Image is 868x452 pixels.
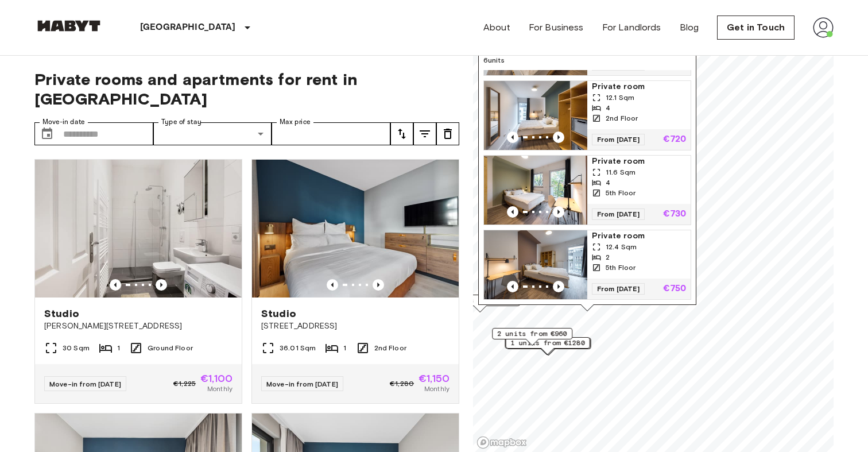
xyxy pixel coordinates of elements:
[606,177,610,188] span: 4
[418,373,449,384] span: €1,150
[606,113,638,123] span: 2nd Floor
[117,343,120,353] span: 1
[36,122,59,145] button: Choose date
[161,117,201,127] label: Type of stay
[507,206,518,218] button: Previous image
[148,343,193,353] span: Ground Floor
[592,156,686,167] span: Private room
[436,122,459,145] button: tune
[663,284,686,293] p: €750
[717,16,795,40] a: Get in Touch
[663,135,686,144] p: €720
[35,160,242,298] img: Marketing picture of unit DE-01-047-001-01H
[606,242,637,252] span: 12.4 Sqm
[483,230,691,300] a: Marketing picture of unit DE-01-12-014-02QPrevious imagePrevious imagePrivate room12.4 Sqm25th Fl...
[44,320,232,332] span: [PERSON_NAME][STREET_ADDRESS]
[156,279,167,291] button: Previous image
[492,328,572,346] div: Map marker
[49,380,121,388] span: Move-in from [DATE]
[606,262,635,273] span: 5th Floor
[207,384,232,394] span: Monthly
[606,188,635,198] span: 5th Floor
[813,17,834,38] img: avatar
[476,436,527,449] a: Mapbox logo
[110,279,121,291] button: Previous image
[63,343,90,353] span: 30 Sqm
[373,279,384,291] button: Previous image
[553,206,564,218] button: Previous image
[602,21,661,34] a: For Landlords
[483,21,510,34] a: About
[34,20,103,32] img: Habyt
[34,159,242,404] a: Marketing picture of unit DE-01-047-001-01HPrevious imagePrevious imageStudio[PERSON_NAME][STREET...
[529,21,584,34] a: For Business
[606,103,610,113] span: 4
[553,281,564,292] button: Previous image
[484,81,587,150] img: Marketing picture of unit DE-01-12-007-01Q
[343,343,346,353] span: 1
[34,69,459,109] span: Private rooms and apartments for rent in [GEOGRAPHIC_DATA]
[483,155,691,225] a: Marketing picture of unit DE-01-12-015-02QPrevious imagePrevious imagePrivate room11.6 Sqm45th Fl...
[606,167,635,177] span: 11.6 Sqm
[390,122,413,145] button: tune
[680,21,699,34] a: Blog
[592,230,686,242] span: Private room
[413,122,436,145] button: tune
[280,117,311,127] label: Max price
[484,230,587,299] img: Marketing picture of unit DE-01-12-014-02Q
[484,156,587,225] img: Marketing picture of unit DE-01-12-015-02Q
[506,337,590,355] div: Map marker
[374,343,406,353] span: 2nd Floor
[507,281,518,292] button: Previous image
[478,18,696,311] div: Map marker
[390,378,414,389] span: €1,280
[266,380,338,388] span: Move-in from [DATE]
[42,117,85,127] label: Move-in date
[606,92,634,103] span: 12.1 Sqm
[140,21,236,34] p: [GEOGRAPHIC_DATA]
[261,320,449,332] span: [STREET_ADDRESS]
[511,338,585,348] span: 1 units from €1280
[424,384,449,394] span: Monthly
[173,378,196,389] span: €1,225
[592,283,645,295] span: From [DATE]
[327,279,338,291] button: Previous image
[497,329,567,339] span: 2 units from €960
[507,338,591,356] div: Map marker
[606,252,610,262] span: 2
[592,81,686,92] span: Private room
[592,208,645,220] span: From [DATE]
[483,80,691,150] a: Marketing picture of unit DE-01-12-007-01QPrevious imagePrevious imagePrivate room12.1 Sqm42nd Fl...
[553,132,564,143] button: Previous image
[663,210,686,219] p: €730
[252,160,459,298] img: Marketing picture of unit DE-01-483-204-01
[507,132,518,143] button: Previous image
[200,373,232,384] span: €1,100
[592,134,645,145] span: From [DATE]
[506,338,591,356] div: Map marker
[505,337,590,355] div: Map marker
[251,159,459,404] a: Marketing picture of unit DE-01-483-204-01Previous imagePrevious imageStudio[STREET_ADDRESS]36.01...
[280,343,316,353] span: 36.01 Sqm
[44,307,79,320] span: Studio
[261,307,296,320] span: Studio
[483,55,691,65] span: 6 units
